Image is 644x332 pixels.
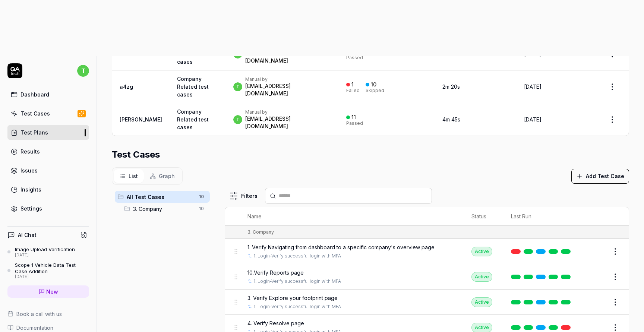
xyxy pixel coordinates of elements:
[253,278,341,285] a: 1. Login-Verify successful login with MFA
[351,81,354,88] div: 1
[121,203,210,215] div: Drag to reorder3. Company10
[253,253,341,259] a: 1. Login-Verify successful login with MFA
[120,83,133,90] a: a4zg
[114,169,144,183] button: List
[120,116,162,123] a: [PERSON_NAME]
[15,262,89,274] div: Scope 1 Vehicle Data Test Case Addition
[245,115,331,130] div: [EMAIL_ADDRESS][DOMAIN_NAME]
[346,121,363,126] div: Passed
[196,204,207,213] span: 10
[15,274,89,279] div: [DATE]
[245,76,331,82] div: Manual by
[46,288,58,295] span: New
[371,81,376,88] div: 10
[196,192,207,201] span: 10
[20,110,50,117] div: Test Cases
[471,247,492,256] div: Active
[471,297,492,307] div: Active
[15,253,75,258] div: [DATE]
[351,114,356,121] div: 11
[225,189,262,203] button: Filters
[247,229,274,235] div: 3. Company
[464,207,503,226] th: Status
[571,169,629,184] button: Add Test Case
[245,50,331,64] div: [EMAIL_ADDRESS][DOMAIN_NAME]
[177,76,209,98] a: Company Related test cases
[524,116,542,123] time: [DATE]
[16,324,53,332] span: Documentation
[18,231,37,239] h4: AI Chat
[247,269,304,276] span: 10.Verify Reports page
[127,193,195,201] span: All Test Cases
[471,272,492,282] div: Active
[15,246,75,252] div: Image Upload Verification
[346,88,360,93] div: Failed
[245,109,331,115] div: Manual by
[177,108,209,130] a: Company Related test cases
[159,172,175,180] span: Graph
[7,246,89,257] a: Image Upload Verification[DATE]
[366,88,384,93] div: Skipped
[77,63,89,78] button: t
[7,106,89,121] a: Test Cases
[20,91,49,98] div: Dashboard
[20,129,48,136] div: Test Plans
[112,148,160,161] h2: Test Cases
[7,125,89,140] a: Test Plans
[247,294,338,302] span: 3. Verify Explore your footprint page
[133,205,195,213] span: 3. Company
[16,310,62,318] span: Book a call with us
[346,56,363,60] div: Passed
[7,201,89,216] a: Settings
[7,324,89,332] a: Documentation
[225,239,629,264] tr: 1. Verify Navigating from dashboard to a specific company's overview page1. Login-Verify successf...
[253,303,341,310] a: 1. Login-Verify successful login with MFA
[503,207,581,226] th: Last Run
[233,115,242,124] span: t
[7,163,89,178] a: Issues
[7,144,89,159] a: Results
[442,83,460,90] time: 2m 20s
[233,82,242,91] span: t
[524,83,542,90] time: [DATE]
[7,262,89,279] a: Scope 1 Vehicle Data Test Case Addition[DATE]
[7,87,89,102] a: Dashboard
[247,319,304,327] span: 4. Verify Resolve page
[7,182,89,197] a: Insights
[245,82,331,97] div: [EMAIL_ADDRESS][DOMAIN_NAME]
[442,116,460,123] time: 4m 45s
[225,290,629,315] tr: 3. Verify Explore your footprint page1. Login-Verify successful login with MFAActive
[225,264,629,290] tr: 10.Verify Reports page1. Login-Verify successful login with MFAActive
[20,186,41,193] div: Insights
[7,285,89,298] a: New
[20,148,40,155] div: Results
[20,167,38,174] div: Issues
[129,172,138,180] span: List
[240,207,464,226] th: Name
[7,310,89,318] a: Book a call with us
[77,65,89,77] span: t
[247,243,435,251] span: 1. Verify Navigating from dashboard to a specific company's overview page
[144,169,181,183] button: Graph
[20,205,42,212] div: Settings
